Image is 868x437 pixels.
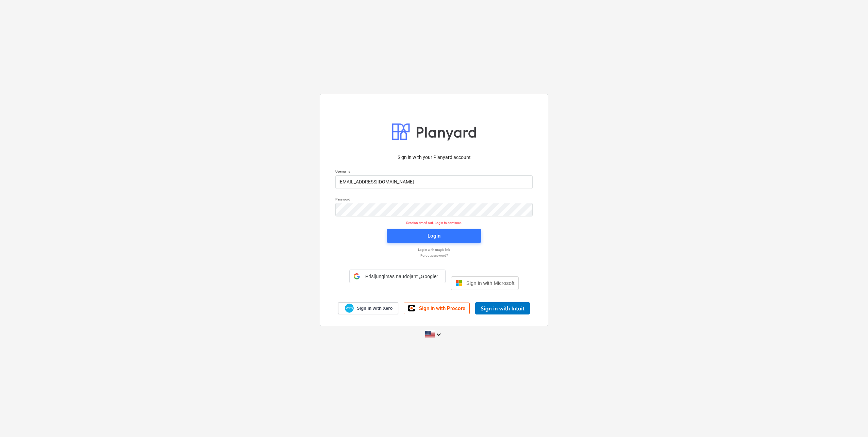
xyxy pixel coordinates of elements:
[349,270,446,283] div: Prisijungimas naudojant „Google“
[346,282,449,297] iframe: Prisijungimas naudojant „Google“ mygtuką
[335,175,533,189] input: Username
[338,302,399,314] a: Sign in with Xero
[335,169,533,175] p: Username
[387,229,481,243] button: Login
[363,274,441,279] span: Prisijungimas naudojant „Google“
[404,303,470,314] a: Sign in with Procore
[335,154,533,161] p: Sign in with your Planyard account
[345,304,354,313] img: Xero logo
[834,404,868,437] iframe: Chat Widget
[419,305,465,311] span: Sign in with Procore
[455,280,462,287] img: Microsoft logo
[466,280,515,286] span: Sign in with Microsoft
[357,305,393,311] span: Sign in with Xero
[428,231,440,240] div: Login
[331,221,537,225] p: Session timed out. Login to continue.
[335,197,533,203] p: Password
[435,330,443,339] i: keyboard_arrow_down
[332,253,536,258] a: Forgot password?
[332,247,536,252] a: Log in with magic link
